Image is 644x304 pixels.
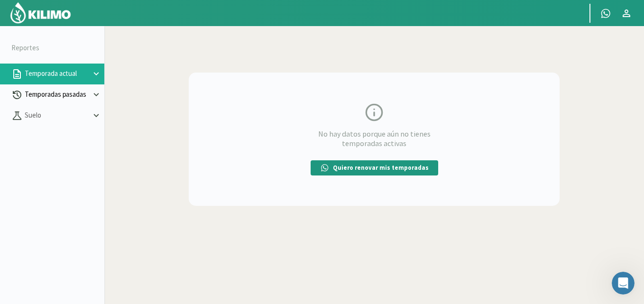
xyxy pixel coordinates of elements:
button: Quiero renovar mis temporadas [311,160,438,175]
p: Temporada actual [23,68,91,79]
p: Temporadas pasadas [23,89,91,100]
p: Quiero renovar mis temporadas [333,163,429,173]
p: Suelo [23,110,91,121]
p: No hay datos porque aún no tienes temporadas activas [315,129,433,147]
iframe: Intercom live chat [612,272,635,295]
img: Kilimo [9,1,72,24]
